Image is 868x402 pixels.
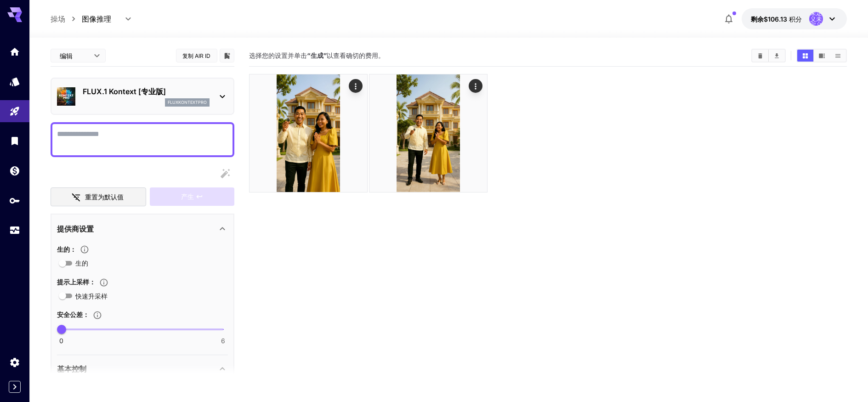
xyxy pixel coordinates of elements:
font: 以查看确切的费用。 [327,51,385,59]
div: 行动 [468,79,482,93]
font: 安全公差 [57,311,83,318]
div: 清晰图像下载全部 [751,49,786,62]
div: 基本控制 [57,358,228,380]
div: 用法 [9,225,20,236]
button: 控制应用于生成图像的后处理的级别。 [76,245,93,254]
button: 添加到库 [223,50,231,61]
button: 能够自动增强和扩展输入提示，以提高生成质量和细节。 [96,278,112,287]
div: 图书馆 [9,135,20,147]
div: API 密钥 [9,195,20,206]
button: 下载全部 [769,50,785,62]
font: 6 [221,337,225,345]
div: 设置 [9,357,20,368]
font: FLUX.1 Kontext [专业版] [83,87,166,96]
font: “生成” [307,51,327,59]
div: 106.13357 美元 [751,14,802,24]
font: fluxkontextpro [168,100,207,105]
div: 家 [9,46,20,57]
font: 未定义未定义 [810,9,822,28]
nav: 面包屑 [51,13,82,24]
font: ： [70,245,76,253]
button: 以列表视图显示图像 [830,50,846,62]
button: 重置为默认值 [51,187,146,206]
div: 以网格视图显示图像在视频视图中显示图像以列表视图显示图像 [796,49,847,62]
font: 编辑 [60,52,73,60]
button: 控制输入​​和输出内容审核的容忍度。值越低，内容过滤越严格，值越高，内容过滤越宽松。范围从 0（最严格）到 6（最不严格）。 [89,311,106,320]
div: 模型 [9,76,20,87]
font: 选择您的设置并单击 [249,51,307,59]
button: 106.13357 美元未定义未定义 [742,8,847,29]
div: 行动 [348,79,362,93]
font: 提供商设置 [57,224,94,233]
font: 复制 AIR ID [182,52,210,59]
img: 9k= [250,74,367,192]
font: 快速升采样 [75,292,108,300]
button: 清晰图像 [752,50,768,62]
font: 生的 [57,245,70,253]
button: Expand sidebar [9,381,21,393]
font: 积分 [789,15,802,23]
font: 0 [59,337,63,345]
font: 剩余$106.13 [751,15,787,23]
font: 生的 [75,259,88,267]
font: 图像推理 [82,14,111,23]
button: 复制 AIR ID [176,49,217,62]
a: 操场 [51,13,65,24]
div: 提供商设置 [57,218,228,240]
font: ： [83,311,89,318]
button: 在视频视图中显示图像 [814,50,830,62]
div: FLUX.1 Kontext [专业版]fluxkontextpro [57,82,228,110]
button: 以网格视图显示图像 [797,50,813,62]
font: ： [89,278,96,286]
font: 提示上采样 [57,278,89,286]
div: 操场 [9,106,20,117]
img: 2Q== [369,74,487,192]
font: 重置为默认值 [85,193,124,201]
div: 钱包 [9,165,20,176]
font: 操场 [51,14,65,23]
